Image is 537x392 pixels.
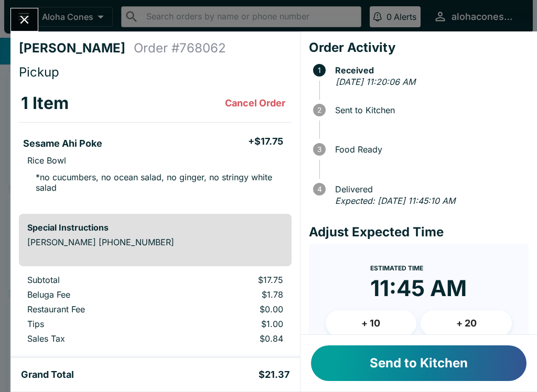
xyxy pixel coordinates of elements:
[27,275,169,285] p: Subtotal
[336,77,415,87] em: [DATE] 11:20:06 AM
[21,368,74,381] h5: Grand Total
[330,184,529,194] span: Delivered
[370,264,423,272] span: Estimated Time
[134,40,226,56] h4: Order # 768062
[27,304,169,314] p: Restaurant Fee
[330,66,529,75] span: Received
[186,275,283,285] p: $17.75
[318,66,321,74] text: 1
[19,64,59,80] span: Pickup
[21,93,69,114] h3: 1 Item
[27,333,169,344] p: Sales Tax
[311,345,527,381] button: Send to Kitchen
[335,195,455,206] em: Expected: [DATE] 11:45:10 AM
[27,237,283,247] p: [PERSON_NAME] [PHONE_NUMBER]
[248,135,283,148] h5: + $17.75
[309,224,529,240] h4: Adjust Expected Time
[221,93,289,114] button: Cancel Order
[27,319,169,329] p: Tips
[259,368,289,381] h5: $21.37
[186,289,283,300] p: $1.78
[330,145,529,154] span: Food Ready
[317,185,321,193] text: 4
[11,8,38,31] button: Close
[27,155,66,166] p: Rice Bowl
[186,333,283,344] p: $0.84
[27,222,283,233] h6: Special Instructions
[186,319,283,329] p: $1.00
[330,105,529,115] span: Sent to Kitchen
[317,106,321,114] text: 2
[326,310,417,336] button: + 10
[19,84,292,205] table: orders table
[421,310,512,336] button: + 20
[27,172,283,193] p: * no cucumbers, no ocean salad, no ginger, no stringy white salad
[19,40,134,56] h4: [PERSON_NAME]
[317,145,321,154] text: 3
[19,275,292,348] table: orders table
[309,40,529,56] h4: Order Activity
[370,275,467,302] time: 11:45 AM
[23,137,102,150] h5: Sesame Ahi Poke
[186,304,283,314] p: $0.00
[27,289,169,300] p: Beluga Fee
